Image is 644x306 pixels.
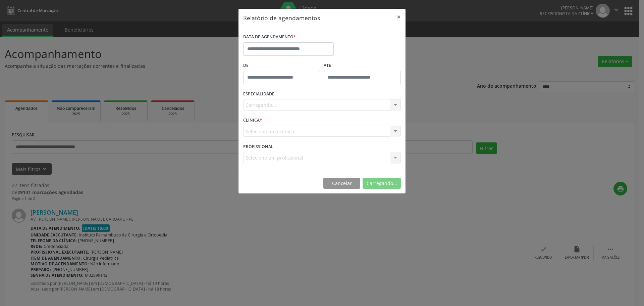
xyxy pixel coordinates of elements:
[243,60,320,71] label: De
[243,89,274,99] label: ESPECIALIDADE
[392,9,406,25] button: Close
[243,141,273,152] label: PROFISSIONAL
[243,32,296,42] label: DATA DE AGENDAMENTO
[323,178,360,189] button: Cancelar
[243,115,262,126] label: CLÍNICA
[324,60,401,71] label: ATÉ
[243,13,320,22] h5: Relatório de agendamentos
[363,178,401,189] button: Carregando...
